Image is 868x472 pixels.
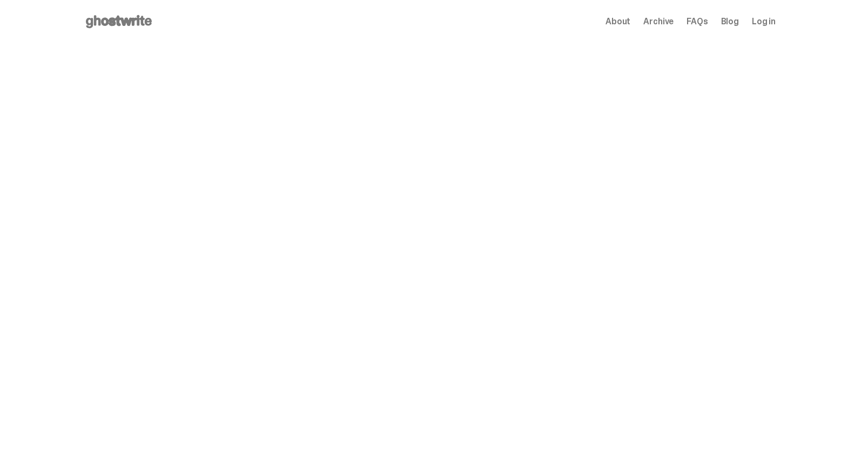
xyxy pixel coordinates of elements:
[643,17,674,26] a: Archive
[721,17,739,26] a: Blog
[687,17,708,26] a: FAQs
[605,17,630,26] a: About
[752,17,776,26] a: Log in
